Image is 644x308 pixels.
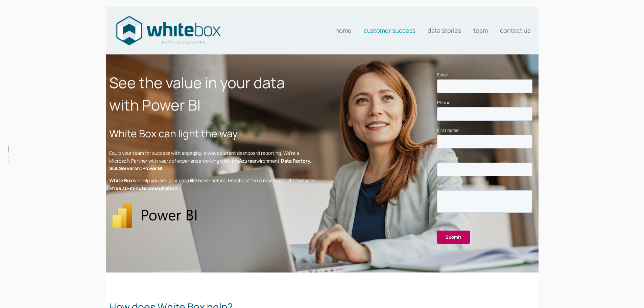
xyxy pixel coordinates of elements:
[500,24,530,37] a: Contact us
[109,149,316,172] p: Equip your team for success with engaging, always current dashboard reporting. We’re a Microsoft ...
[109,126,316,141] h2: White Box can light the way
[109,71,316,116] h1: See the value in your data with Power BI
[473,24,488,37] a: Team
[335,24,352,37] a: Home
[239,158,252,164] strong: Azure
[142,165,164,171] strong: Power BI.
[428,24,461,37] a: Data stories
[112,185,177,191] strong: free 30-minute consultation
[364,24,415,37] a: Customer Success
[114,14,222,47] img: Data consultants
[437,71,535,256] iframe: Form 0
[109,177,133,184] strong: White Box
[109,177,316,192] p: will help you see your data like never before. Reach out to us now to get started with a .
[109,158,312,171] strong: Data Factory, SQL Server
